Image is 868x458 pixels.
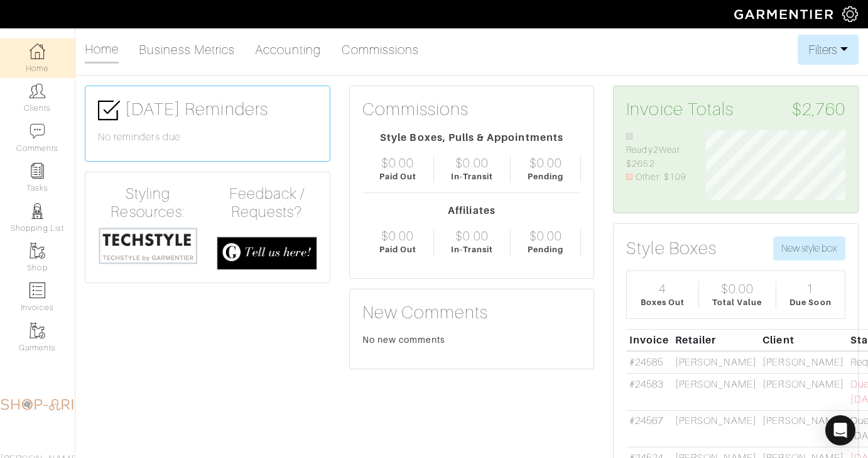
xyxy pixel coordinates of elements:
[659,281,666,296] div: 4
[629,357,663,368] a: #24585
[792,99,845,120] span: $2,760
[30,243,45,259] img: garments-icon-b7da505a4dc4fd61783c78ac3ca0ef83fa9d6f193b1c9dc38574b1d14d53ca28.png
[672,351,759,373] td: [PERSON_NAME]
[760,329,847,351] th: Client
[30,203,45,219] img: stylists-icon-eb353228a002819b7ec25b43dbf5f0378dd9e0616d9560372ff212230b889e62.png
[798,35,859,65] button: Filters
[626,170,686,184] li: Other: $109
[30,123,45,139] img: comment-icon-a0a6a9ef722e966f86d9cbdc48e553b5cf19dbc54f86b18d962a5391bc8f6eb6.png
[381,228,414,243] div: $0.00
[626,130,686,171] li: Ready2Wear: $2652
[381,155,414,170] div: $0.00
[451,170,494,182] div: In-Transit
[528,243,563,255] div: Pending
[728,3,842,25] img: garmentier-logo-header-white-b43fb05a5012e4ada735d5af1a66efaba907eab6374d6393d1fbf88cb4ef424d.png
[30,323,45,338] img: garments-icon-b7da505a4dc4fd61783c78ac3ca0ef83fa9d6f193b1c9dc38574b1d14d53ca28.png
[629,415,663,427] a: #24567
[30,163,45,179] img: reminder-icon-8004d30b9f0a5d33ae49ab947aed9ed385cf756f9e5892f1edd6e32f2345188e.png
[98,131,317,143] h6: No reminders due
[672,410,759,447] td: [PERSON_NAME]
[30,282,45,298] img: orders-icon-0abe47150d42831381b5fb84f609e132dff9fe21cb692f30cb5eec754e2cba89.png
[85,36,119,64] a: Home
[255,37,322,62] a: Accounting
[362,130,582,145] div: Style Boxes, Pulls & Appointments
[30,83,45,99] img: clients-icon-6bae9207a08558b7cb47a8932f037763ab4055f8c8b6bfacd5dc20c3e0201464.png
[362,203,582,218] div: Affiliates
[626,99,845,120] h3: Invoice Totals
[98,99,317,121] h3: [DATE] Reminders
[760,410,847,447] td: [PERSON_NAME]
[672,373,759,410] td: [PERSON_NAME]
[379,170,416,182] div: Paid Out
[98,185,198,221] h4: Styling Resources:
[529,155,562,170] div: $0.00
[98,226,198,265] img: techstyle-93310999766a10050dc78ceb7f971a75838126fd19372ce40ba20cdf6a89b94b.png
[760,351,847,373] td: [PERSON_NAME]
[362,99,469,120] h3: Commissions
[455,155,488,170] div: $0.00
[529,228,562,243] div: $0.00
[721,281,754,296] div: $0.00
[672,329,759,351] th: Retailer
[712,296,762,308] div: Total Value
[362,333,582,346] div: No new comments
[30,43,45,59] img: dashboard-icon-dbcd8f5a0b271acd01030246c82b418ddd0df26cd7fceb0bd07c9910d44c42f6.png
[217,185,317,221] h4: Feedback / Requests?
[842,6,858,22] img: gear-icon-white-bd11855cb880d31180b6d7d6211b90ccbf57a29d726f0c71d8c61bd08dd39cc2.png
[362,302,582,323] h3: New Comments
[806,281,814,296] div: 1
[139,37,235,62] a: Business Metrics
[626,238,717,259] h3: Style Boxes
[760,373,847,410] td: [PERSON_NAME]
[641,296,685,308] div: Boxes Out
[455,228,488,243] div: $0.00
[379,243,416,255] div: Paid Out
[629,379,663,390] a: #24583
[773,237,845,260] button: New style box
[217,237,317,270] img: feedback_requests-3821251ac2bd56c73c230f3229a5b25d6eb027adea667894f41107c140538ee0.png
[626,329,672,351] th: Invoice
[98,99,120,121] img: check-box-icon-36a4915ff3ba2bd8f6e4f29bc755bb66becd62c870f447fc0dd1365fcfddab58.png
[342,37,420,62] a: Commissions
[789,296,831,308] div: Due Soon
[528,170,563,182] div: Pending
[451,243,494,255] div: In-Transit
[825,415,855,445] div: Open Intercom Messenger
